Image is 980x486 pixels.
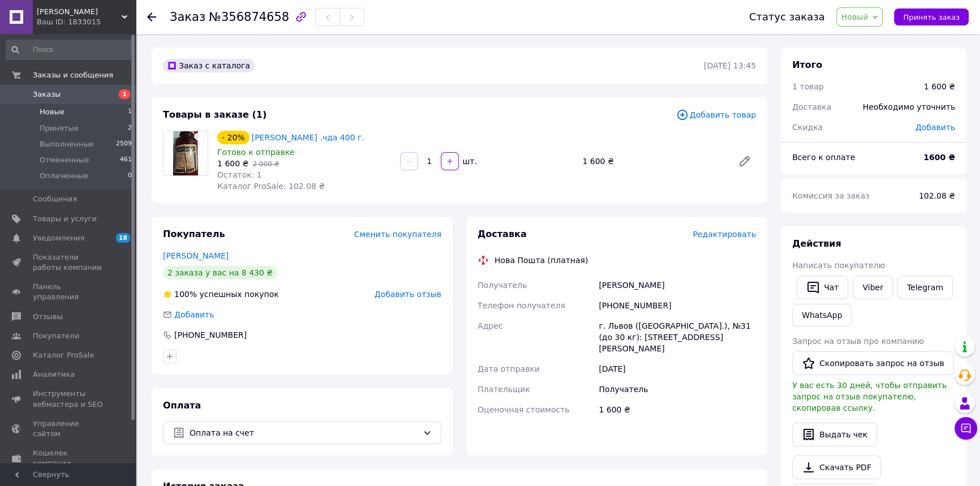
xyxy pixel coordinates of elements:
[596,399,758,420] div: 1 600 ₴
[733,150,756,173] a: Редактировать
[596,275,758,295] div: [PERSON_NAME]
[174,310,214,319] span: Добавить
[792,423,877,446] button: Выдать чек
[128,171,132,181] span: 0
[217,170,262,179] span: Остаток: 1
[478,229,527,239] span: Доставка
[163,109,267,120] span: Товары в заказе (1)
[173,329,248,341] div: [PHONE_NUMBER]
[40,123,79,134] span: Принятые
[693,230,756,239] span: Редактировать
[33,233,84,243] span: Уведомления
[478,301,565,310] span: Телефон получателя
[40,171,88,181] span: Оплаченные
[33,194,77,204] span: Сообщения
[841,12,869,21] span: Новый
[478,364,540,373] span: Дата отправки
[478,281,527,290] span: Получатель
[6,40,133,60] input: Поиск
[163,266,277,279] div: 2 заказа у вас на 8 430 ₴
[163,400,201,411] span: Оплата
[792,59,822,70] span: Итого
[33,89,61,100] span: Заказы
[792,102,831,111] span: Доставка
[478,385,530,394] span: Плательщик
[170,10,205,24] span: Заказ
[252,133,364,142] a: [PERSON_NAME] .чда 400 г.
[792,261,885,270] span: Написать покупателю
[33,70,113,80] span: Заказы и сообщения
[792,123,823,132] span: Скидка
[375,290,441,299] span: Добавить отзыв
[792,351,954,375] button: Скопировать запрос на отзыв
[478,405,570,414] span: Оценочная стоимость
[856,94,962,119] div: Необходимо уточнить
[163,229,225,239] span: Покупатель
[174,290,197,299] span: 100%
[40,139,94,149] span: Выполненные
[37,17,136,27] div: Ваш ID: 1833015
[792,337,924,346] span: Запрос на отзыв про компанию
[596,379,758,399] div: Получатель
[749,11,825,23] div: Статус заказа
[128,107,132,117] span: 1
[116,233,130,243] span: 18
[119,89,130,99] span: 1
[792,455,881,479] a: Скачать PDF
[163,59,255,72] div: Заказ с каталога
[173,131,199,175] img: Эозин БА .чда 400 г.
[33,448,105,468] span: Кошелек компании
[116,139,132,149] span: 2509
[924,81,955,92] div: 1 600 ₴
[596,295,758,316] div: [PHONE_NUMBER]
[33,419,105,439] span: Управление сайтом
[923,153,955,162] b: 1600 ₴
[894,8,969,25] button: Принять заказ
[492,255,591,266] div: Нова Пошта (платная)
[33,331,79,341] span: Покупатели
[460,156,478,167] div: шт.
[217,131,250,144] div: - 20%
[596,359,758,379] div: [DATE]
[792,191,870,200] span: Комиссия за заказ
[217,148,295,157] span: Готово к отправке
[792,304,852,326] a: WhatsApp
[163,289,279,300] div: успешных покупок
[40,155,89,165] span: Отмененные
[853,276,892,299] a: Viber
[33,369,75,380] span: Аналитика
[33,214,97,224] span: Товары и услуги
[190,427,418,439] span: Оплата на счет
[919,191,955,200] span: 102.08 ₴
[120,155,132,165] span: 461
[209,10,289,24] span: №356874658
[163,251,229,260] a: [PERSON_NAME]
[33,282,105,302] span: Панель управления
[33,350,94,360] span: Каталог ProSale
[676,109,756,121] span: Добавить товар
[915,123,955,132] span: Добавить
[596,316,758,359] div: г. Львов ([GEOGRAPHIC_DATA].), №31 (до 30 кг): [STREET_ADDRESS][PERSON_NAME]
[33,389,105,409] span: Инструменты вебмастера и SEO
[792,153,855,162] span: Всего к оплате
[792,381,947,412] span: У вас есть 30 дней, чтобы отправить запрос на отзыв покупателю, скопировав ссылку.
[37,7,122,17] span: ФОП Техов Леонид Анатольевич
[955,417,977,440] button: Чат с покупателем
[797,276,848,299] button: Чат
[704,61,756,70] time: [DATE] 13:45
[478,321,502,330] span: Адрес
[792,82,824,91] span: 1 товар
[792,238,841,249] span: Действия
[354,230,441,239] span: Сменить покупателя
[128,123,132,134] span: 2
[147,11,156,23] div: Вернуться назад
[903,13,960,21] span: Принять заказ
[578,153,729,169] div: 1 600 ₴
[217,182,325,191] span: Каталог ProSale: 102.08 ₴
[33,252,105,273] span: Показатели работы компании
[217,159,248,168] span: 1 600 ₴
[33,312,63,322] span: Отзывы
[897,276,953,299] a: Telegram
[40,107,65,117] span: Новые
[252,160,279,168] span: 2 000 ₴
